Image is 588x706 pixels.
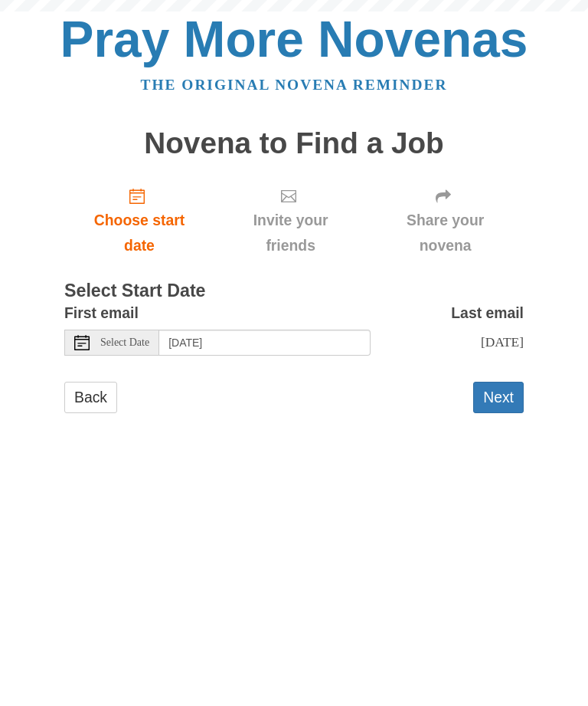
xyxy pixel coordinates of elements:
[64,382,117,413] a: Back
[80,208,199,258] span: Choose start date
[451,300,524,326] label: Last email
[60,11,528,67] a: Pray More Novenas
[214,175,367,266] div: Click "Next" to confirm your start date first.
[64,281,524,301] h3: Select Start Date
[64,300,139,326] label: First email
[100,337,149,348] span: Select Date
[141,77,448,93] a: The original novena reminder
[481,334,524,350] span: [DATE]
[473,382,524,413] button: Next
[64,127,524,160] h1: Novena to Find a Job
[64,175,214,266] a: Choose start date
[230,208,351,258] span: Invite your friends
[367,175,524,266] div: Click "Next" to confirm your start date first.
[382,208,508,258] span: Share your novena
